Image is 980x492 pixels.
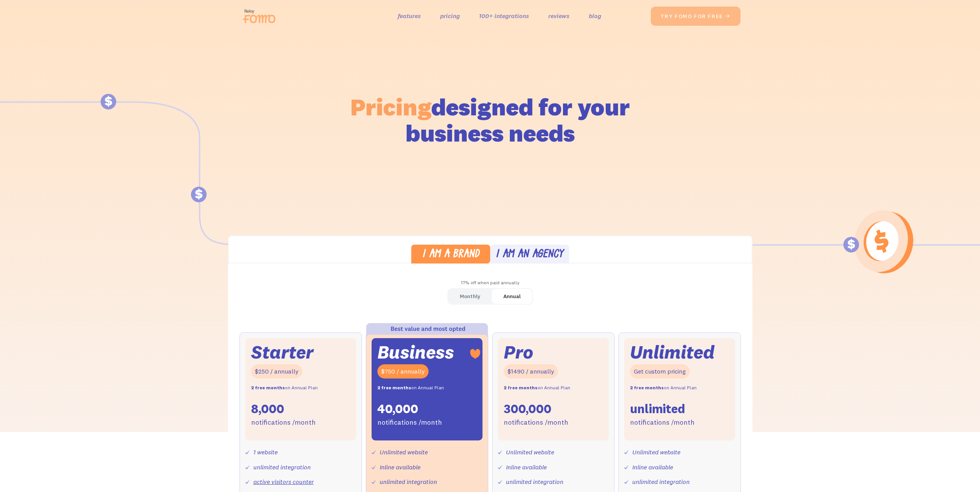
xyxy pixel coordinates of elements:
[548,10,570,22] a: reviews
[479,10,529,22] a: 100+ integrations
[504,401,551,417] div: 300,000
[228,277,752,289] div: 17% off when paid annually
[251,401,284,417] div: 8,000
[251,364,302,379] div: $250 / annually
[253,478,314,485] a: active visitors counter
[503,291,521,302] div: Annual
[422,249,479,260] div: I am a brand
[251,385,285,390] strong: 2 free months
[377,364,429,379] div: $750 / annually
[377,344,454,360] div: Business
[251,417,316,428] div: notifications /month
[377,385,411,390] strong: 2 free months
[251,382,318,394] div: on Annual Plan
[504,344,533,360] div: Pro
[504,417,568,428] div: notifications /month
[377,382,444,394] div: on Annual Plan
[398,10,421,22] a: features
[253,462,311,473] div: unlimited integration
[506,462,547,473] div: Inline available
[630,401,685,417] div: unlimited
[632,476,690,487] div: unlimited integration
[630,385,664,390] strong: 2 free months
[440,10,460,22] a: pricing
[504,382,570,394] div: on Annual Plan
[380,476,437,487] div: unlimited integration
[589,10,601,22] a: blog
[504,385,538,390] strong: 2 free months
[630,364,690,379] div: Get custom pricing
[504,364,558,379] div: $1490 / annually
[380,462,420,473] div: Inline available
[506,476,563,487] div: unlimited integration
[630,344,715,360] div: Unlimited
[630,417,695,428] div: notifications /month
[496,249,563,260] div: I am an agency
[350,94,630,146] h1: designed for your business needs
[350,92,431,122] span: Pricing
[506,447,554,458] div: Unlimited website
[632,447,680,458] div: Unlimited website
[460,291,480,302] div: Monthly
[377,401,418,417] div: 40,000
[380,447,428,458] div: Unlimited website
[632,462,673,473] div: Inline available
[630,382,697,394] div: on Annual Plan
[253,447,278,458] div: 1 website
[377,417,442,428] div: notifications /month
[725,13,731,20] span: 
[651,7,740,26] a: try fomo for free
[251,344,313,360] div: Starter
